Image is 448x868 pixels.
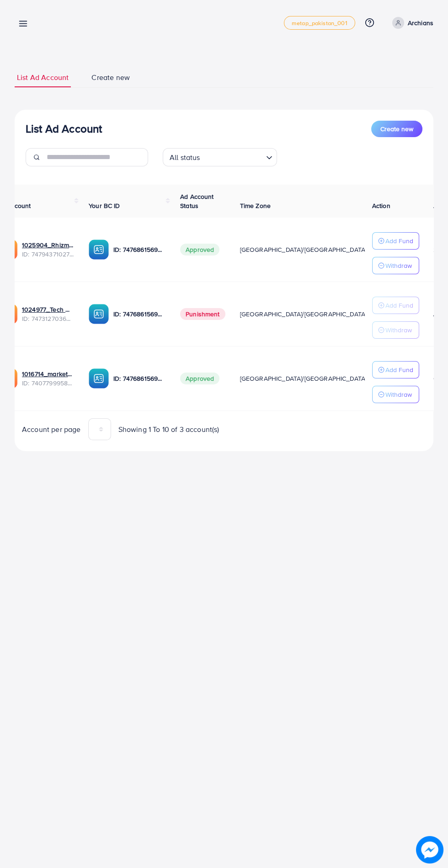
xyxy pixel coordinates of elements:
img: ic-ba-acc.ded83a64.svg [89,368,109,389]
h3: List Ad Account [26,122,102,135]
p: Withdraw [385,325,412,335]
p: ID: 7476861569385742352 [113,244,165,255]
p: ID: 7476861569385742352 [113,373,165,384]
img: ic-ba-acc.ded83a64.svg [89,240,109,260]
span: List Ad Account [17,72,69,83]
span: Action [372,201,390,210]
span: [GEOGRAPHIC_DATA]/[GEOGRAPHIC_DATA] [240,374,367,383]
span: Approved [180,244,219,256]
p: Archians [408,17,433,28]
button: Add Fund [372,232,419,250]
button: Add Fund [372,361,419,378]
img: ic-ba-acc.ded83a64.svg [89,304,109,324]
div: Search for option [163,148,277,166]
span: Ad Account Status [180,192,214,210]
p: Withdraw [385,389,412,400]
p: Add Fund [385,300,413,311]
span: ID: 7473127036257615873 [22,314,74,323]
span: Create new [380,124,413,133]
a: 1024977_Tech Wave_1739972983986 [22,305,74,314]
button: Create new [371,121,422,137]
div: <span class='underline'>1016714_marketbay_1724762849692</span></br>7407799958096789521 [22,369,74,388]
p: Add Fund [385,235,413,246]
span: All status [168,151,202,164]
span: Punishment [180,308,225,320]
p: ID: 7476861569385742352 [113,309,165,320]
span: [GEOGRAPHIC_DATA]/[GEOGRAPHIC_DATA] [240,309,367,319]
button: Add Fund [372,297,419,314]
div: <span class='underline'>1025904_Rhizmall Archbeat_1741442161001</span></br>7479437102770323473 [22,240,74,259]
span: Your BC ID [89,201,120,210]
span: Showing 1 To 10 of 3 account(s) [118,424,219,435]
span: metap_pakistan_001 [292,20,347,26]
span: Approved [180,373,219,384]
input: Search for option [203,149,262,164]
p: Add Fund [385,364,413,375]
img: image [416,836,443,863]
button: Withdraw [372,386,419,403]
span: ID: 7479437102770323473 [22,250,74,259]
span: ID: 7407799958096789521 [22,378,74,388]
a: 1025904_Rhizmall Archbeat_1741442161001 [22,240,74,250]
a: metap_pakistan_001 [284,16,355,30]
div: <span class='underline'>1024977_Tech Wave_1739972983986</span></br>7473127036257615873 [22,305,74,324]
span: Account per page [22,424,81,435]
span: Time Zone [240,201,271,210]
a: Archians [389,17,433,29]
span: [GEOGRAPHIC_DATA]/[GEOGRAPHIC_DATA] [240,245,367,254]
button: Withdraw [372,257,419,274]
a: 1016714_marketbay_1724762849692 [22,369,74,378]
span: Create new [91,72,130,83]
button: Withdraw [372,321,419,339]
p: Withdraw [385,260,412,271]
